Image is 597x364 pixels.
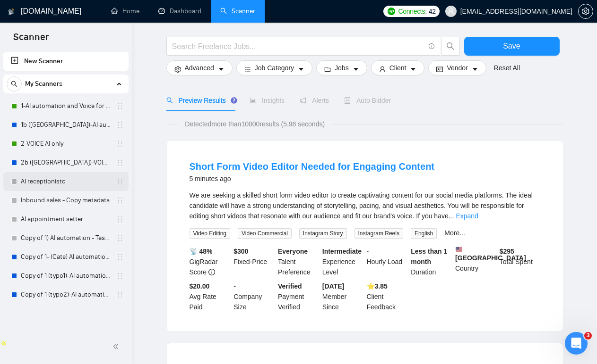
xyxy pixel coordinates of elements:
span: holder [116,215,124,223]
span: My Scanners [25,74,62,93]
img: 🇺🇸 [456,246,462,253]
span: 42 [429,6,436,17]
span: info-circle [208,269,215,275]
div: Client Feedback [365,281,409,312]
button: idcardVendorcaret-down [428,60,486,75]
div: Member Since [320,281,365,312]
div: Duration [409,246,453,277]
a: 1-AI automation and Voice for CRM & Booking [21,97,111,116]
a: searchScanner [220,7,255,15]
a: Copy of 1 (typo1)-AI automation and Voice for CRM & Booking [21,266,111,285]
span: Preview Results [166,97,234,104]
span: notification [300,97,306,104]
div: Talent Preference [276,246,320,277]
span: search [7,81,21,87]
span: holder [116,159,124,166]
a: AI receptionistc [21,172,111,191]
span: holder [116,291,124,298]
span: search [441,42,459,50]
span: We are seeking a skilled short form video editor to create captivating content for our social med... [190,191,533,220]
input: Search Freelance Jobs... [172,41,424,52]
span: holder [116,102,124,110]
b: ⭐️ 3.85 [367,282,388,290]
div: Hourly Load [365,246,409,277]
span: Instagram Story [299,228,347,239]
span: English [411,228,437,239]
a: 1b ([GEOGRAPHIC_DATA])-AI automation and Voice for CRM & Booking [21,116,111,134]
span: Save [503,40,520,52]
span: Auto Bidder [344,97,391,104]
a: setting [578,8,593,15]
button: settingAdvancedcaret-down [166,60,233,75]
a: Copy of 1) AI automation - Testing something? [21,229,111,248]
span: Scanner [6,30,56,50]
button: barsJob Categorycaret-down [236,60,312,75]
span: Job Category [255,63,294,73]
li: My Scanners [3,74,129,304]
button: Save [464,37,560,56]
div: 5 minutes ago [190,173,435,184]
button: setting [578,4,593,19]
a: 2b ([GEOGRAPHIC_DATA])-VOICE AI only [21,153,111,172]
div: Experience Level [320,246,365,277]
span: Connects: [398,6,426,17]
b: - [234,282,236,290]
span: setting [579,8,593,15]
b: Verified [278,282,302,290]
b: $20.00 [190,282,210,290]
div: We are seeking a skilled short form video editor to create captivating content for our social med... [190,190,540,221]
button: search [441,37,460,56]
span: holder [116,140,124,148]
div: Payment Verified [276,281,320,312]
span: bars [244,66,251,73]
span: holder [116,253,124,261]
span: caret-down [298,66,304,73]
b: $ 300 [234,248,248,255]
a: 2-VOICE AI only [21,134,111,153]
span: user [448,8,454,15]
div: GigRadar Score [188,246,232,277]
span: area-chart [250,97,256,104]
span: holder [116,178,124,185]
a: Inbound sales - Copy metadata [21,191,111,210]
img: Apollo [0,340,7,347]
div: Company Size [232,281,276,312]
a: AI appointment setter [21,210,111,229]
span: folder [324,66,331,73]
a: Reset All [494,63,520,73]
a: dashboardDashboard [158,7,201,15]
div: Avg Rate Paid [188,281,232,312]
div: Total Spent [498,246,542,277]
span: idcard [436,66,443,73]
b: [GEOGRAPHIC_DATA] [455,246,526,262]
img: logo [8,4,15,19]
span: Advanced [185,63,214,73]
span: Client [389,63,407,73]
button: userClientcaret-down [371,60,425,75]
div: Tooltip anchor [230,96,238,105]
b: $ 295 [500,248,514,255]
b: - [367,248,369,255]
a: Short Form Video Editor Needed for Engaging Content [190,161,435,172]
li: New Scanner [3,52,129,71]
span: Insights [250,97,285,104]
span: caret-down [410,66,416,73]
b: Less than 1 month [411,248,447,265]
b: 📡 48% [190,248,213,255]
span: search [166,97,173,104]
b: Everyone [278,248,308,255]
span: holder [116,121,124,129]
a: Copy of 1 (typo2)-AI automation and Voice for CRM & Booking [21,285,111,304]
a: Expand [456,212,478,220]
a: New Scanner [11,52,121,71]
div: Country [453,246,498,277]
span: caret-down [472,66,478,73]
a: More... [444,229,465,237]
span: Jobs [335,63,349,73]
button: search [7,76,22,91]
b: [DATE] [322,282,344,290]
div: Fixed-Price [232,246,276,277]
span: caret-down [218,66,225,73]
span: Instagram Reels [355,228,403,239]
b: Intermediate [322,248,362,255]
